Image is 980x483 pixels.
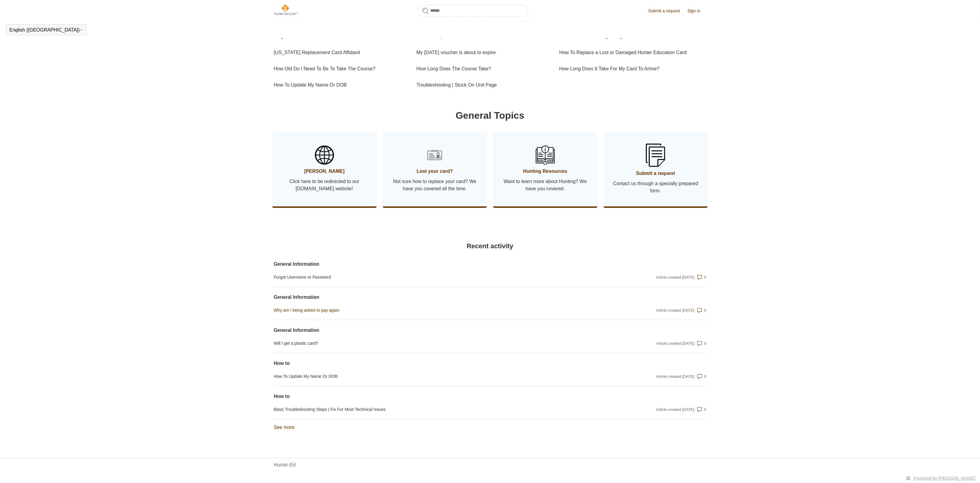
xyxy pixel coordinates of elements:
a: Submit a request [648,8,686,14]
a: Submit a request Contact us through a specially prepared form. [604,132,708,206]
h1: General Topics [274,108,706,123]
a: General Information [274,261,577,268]
a: How To Replace a Lost or Damaged Hunter Education Card [559,44,702,61]
span: Hunting Resources [502,168,589,175]
span: Lost your card? [392,168,478,175]
a: How to [274,393,577,400]
img: Hunter-Ed Help Center home page [274,4,298,16]
a: Lost your card? Not sure how to replace your card? We have you covered all the time. [383,132,487,206]
a: General Information [274,327,577,334]
a: Forgot Username or Password [274,274,577,280]
span: Not sure how to replace your card? We have you covered all the time. [392,178,478,192]
input: Search [418,5,528,17]
a: [US_STATE] Replacement Card Affidavit [274,44,407,61]
h2: Recent activity [274,241,706,251]
a: Basic Troubleshooting Steps | Fix For Most Technical Issues [274,406,577,413]
a: Will I get a plastic card? [274,340,577,347]
div: Article created [DATE] [656,274,695,280]
a: How to [274,360,577,367]
a: See more [274,425,294,430]
a: Hunting Resources Want to learn more about Hunting? We have you covered. [493,132,598,206]
img: 01HZPCYSH6ZB6VTWVB6HCD0F6B [425,145,444,165]
a: Why am I being asked to pay again [274,307,577,313]
a: My [DATE] voucher is about to expire [416,44,550,61]
a: General Information [274,294,577,301]
button: English ([GEOGRAPHIC_DATA]) [9,27,83,33]
div: Article created [DATE] [656,341,695,347]
a: Troubleshooting | Stuck On Unit Page [416,77,550,93]
img: 01HZPCYSSKB2GCFG1V3YA1JVB9 [646,144,665,167]
a: How Old Do I Need To Be To Take The Course? [274,61,407,77]
a: Sign in [687,8,706,14]
img: 01HZPCYSBW5AHTQ31RY2D2VRJS [315,145,334,165]
a: How To Update My Name Or DOB [274,77,407,93]
div: Article created [DATE] [656,307,695,313]
span: [PERSON_NAME] [281,168,368,175]
a: Powered by [PERSON_NAME] [913,475,975,481]
span: Click here to be redirected to our [DOMAIN_NAME] website! [281,178,368,192]
a: How Long Does The Course Take? [416,61,550,77]
img: 01HZPCYSN9AJKKHAEXNV8VQ106 [536,145,555,165]
div: Article created [DATE] [656,407,695,413]
a: How To Update My Name Or DOB [274,373,577,380]
a: How Long Does It Take For My Card To Arrive? [559,61,702,77]
a: [PERSON_NAME] Click here to be redirected to our [DOMAIN_NAME] website! [272,132,377,206]
div: Article created [DATE] [656,374,695,380]
span: Submit a request [613,170,699,177]
a: Hunter-Ed [274,461,296,469]
span: Want to learn more about Hunting? We have you covered. [502,178,589,192]
span: Contact us through a specially prepared form. [613,180,699,194]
